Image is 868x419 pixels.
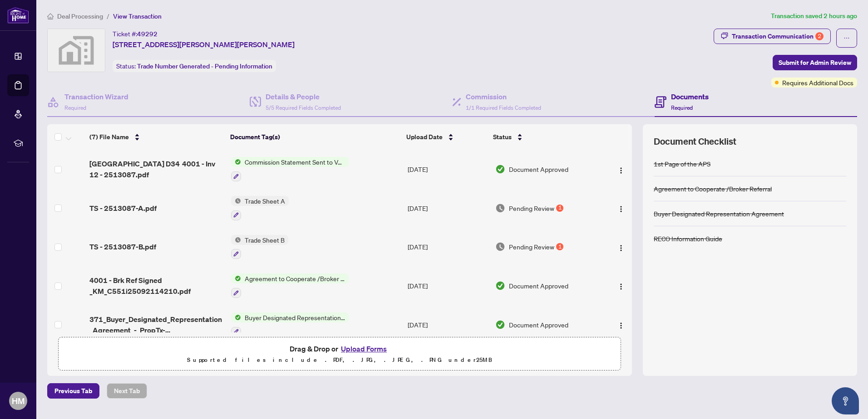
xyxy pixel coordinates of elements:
button: Submit for Admin Review [773,55,857,70]
th: (7) File Name [86,124,227,150]
span: Upload Date [406,132,443,142]
h4: Commission [466,91,541,102]
span: Required [671,104,693,111]
li: / [107,11,109,21]
span: Status [493,132,512,142]
div: Agreement to Cooperate /Broker Referral [654,184,772,194]
img: Status Icon [231,157,241,167]
img: Document Status [495,281,505,291]
img: Document Status [495,242,505,252]
span: ellipsis [843,35,850,41]
span: 4001 - Brk Ref Signed _KM_C551i25092114210.pdf [89,275,224,297]
img: Logo [617,167,625,174]
span: 371_Buyer_Designated_Representation_Agreement_-_PropTx-[PERSON_NAME].pdf [89,314,224,336]
div: Buyer Designated Representation Agreement [654,209,784,219]
span: [GEOGRAPHIC_DATA] D34 4001 - Inv 12 - 2513087.pdf [89,158,224,180]
img: Document Status [495,164,505,174]
span: [STREET_ADDRESS][PERSON_NAME][PERSON_NAME] [113,39,295,50]
span: Drag & Drop or [290,343,390,355]
img: Status Icon [231,273,241,283]
span: (7) File Name [89,132,129,142]
span: HM [12,395,25,407]
th: Upload Date [403,124,490,150]
button: Logo [614,201,628,215]
span: Document Approved [509,320,568,330]
span: Deal Processing [57,12,103,20]
span: Requires Additional Docs [782,78,853,88]
th: Status [489,124,598,150]
button: Status IconTrade Sheet A [231,196,289,220]
div: 2 [815,32,824,40]
span: Pending Review [509,242,554,252]
button: Logo [614,278,628,293]
span: TS - 2513087-B.pdf [89,241,156,252]
span: Document Approved [509,164,568,174]
td: [DATE] [404,266,492,305]
h4: Transaction Wizard [64,91,128,102]
img: logo [7,7,29,24]
td: [DATE] [404,305,492,344]
button: Previous Tab [47,383,99,399]
img: Status Icon [231,312,241,322]
img: svg%3e [48,29,105,72]
button: Transaction Communication2 [714,29,831,44]
span: TS - 2513087-A.pdf [89,203,157,214]
td: [DATE] [404,228,492,267]
img: Document Status [495,320,505,330]
div: Ticket #: [113,29,158,39]
img: Logo [617,322,625,329]
span: 5/5 Required Fields Completed [266,104,341,111]
button: Status IconAgreement to Cooperate /Broker Referral [231,273,349,298]
img: Logo [617,205,625,213]
button: Status IconBuyer Designated Representation Agreement [231,312,349,337]
div: Transaction Communication [732,29,824,44]
span: Trade Sheet A [241,196,289,206]
span: Previous Tab [54,384,92,398]
span: Trade Sheet B [241,235,288,245]
span: Commission Statement Sent to Vendor [241,157,349,167]
div: 1 [556,243,563,250]
th: Document Tag(s) [227,124,403,150]
img: Logo [617,244,625,252]
img: Logo [617,283,625,290]
span: Required [64,104,86,111]
span: Trade Number Generated - Pending Information [137,62,272,70]
span: home [47,13,54,19]
button: Logo [614,239,628,254]
td: [DATE] [404,150,492,189]
span: Submit for Admin Review [779,55,851,70]
div: RECO Information Guide [654,234,722,244]
button: Upload Forms [338,343,390,355]
span: Buyer Designated Representation Agreement [241,312,349,322]
span: Document Checklist [654,135,736,148]
h4: Details & People [266,91,341,102]
button: Logo [614,162,628,176]
span: 49292 [137,30,158,38]
button: Open asap [832,387,859,414]
span: Drag & Drop orUpload FormsSupported files include .PDF, .JPG, .JPEG, .PNG under25MB [59,337,621,371]
img: Status Icon [231,196,241,206]
div: 1 [556,205,563,212]
button: Status IconCommission Statement Sent to Vendor [231,157,349,181]
img: Document Status [495,203,505,213]
span: 1/1 Required Fields Completed [466,104,541,111]
p: Supported files include .PDF, .JPG, .JPEG, .PNG under 25 MB [64,355,615,365]
div: 1st Page of the APS [654,159,710,169]
button: Next Tab [107,383,147,399]
span: View Transaction [113,12,162,20]
h4: Documents [671,91,709,102]
button: Logo [614,317,628,332]
img: Status Icon [231,235,241,245]
div: Status: [113,60,276,72]
span: Pending Review [509,203,554,213]
button: Status IconTrade Sheet B [231,235,288,259]
article: Transaction saved 2 hours ago [771,11,857,21]
span: Document Approved [509,281,568,291]
td: [DATE] [404,189,492,228]
span: Agreement to Cooperate /Broker Referral [241,273,349,283]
